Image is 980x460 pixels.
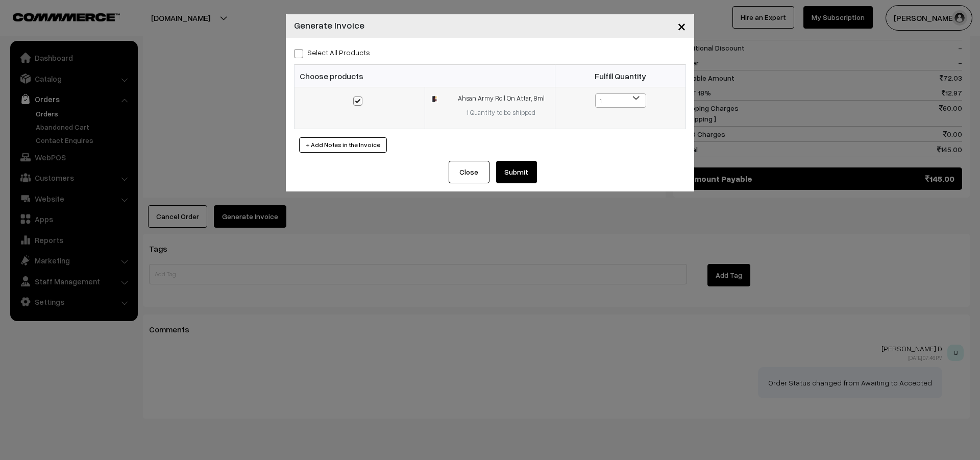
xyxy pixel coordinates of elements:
th: Fulfill Quantity [555,65,686,87]
button: Submit [496,161,537,183]
h4: Generate Invoice [294,18,364,32]
span: × [677,16,686,35]
label: Select all Products [294,47,370,58]
span: 1 [595,93,646,108]
img: 16845103669886Ahsan_army_8ml-600x600.jpg [431,95,438,102]
span: 1 [596,94,646,108]
button: + Add Notes in the Invoice [299,137,387,153]
button: Close [669,10,694,42]
th: Choose products [295,65,555,87]
button: Close [449,161,489,183]
div: 1 Quantity to be shipped [453,108,549,118]
div: Ahsan Army Roll On Attar, 8ml [453,93,549,104]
